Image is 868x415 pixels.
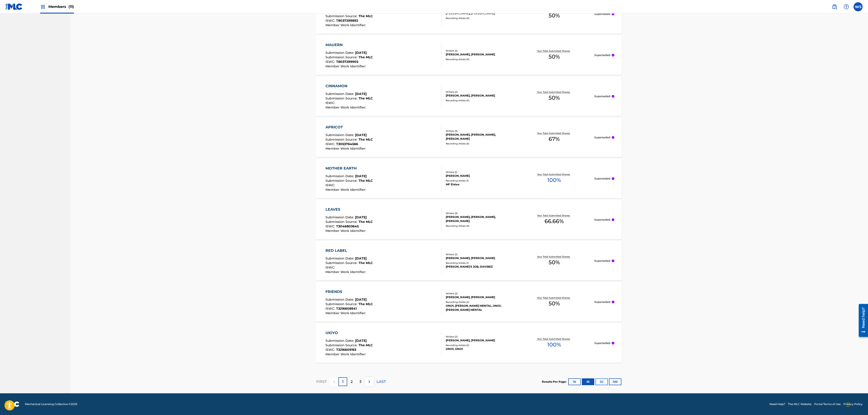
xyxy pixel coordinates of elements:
[446,261,514,265] div: Recording Artists ( 1 )
[325,146,367,151] span: Member Work Identifier :
[336,224,359,228] span: T3046803645
[537,337,571,341] p: Your Total Submitted Shares:
[549,135,560,143] span: 67 %
[336,19,358,23] span: T8037299892
[355,133,367,137] span: [DATE]
[325,174,355,178] span: Submission Date :
[537,296,571,299] p: Your Total Submitted Shares:
[814,402,841,406] a: Portal Terms of Use
[855,302,868,340] iframe: Resource Center
[844,4,849,9] img: help
[446,338,514,342] div: [PERSON_NAME], [PERSON_NAME]
[377,379,386,384] p: LAST
[830,2,839,11] a: Public Search
[355,297,367,302] span: [DATE]
[325,19,336,23] span: ISWC :
[367,379,372,384] img: right
[537,90,571,94] p: Your Total Submitted Shares:
[316,118,622,157] a: APRICOTSubmission Date:[DATE]Submission Source:The MLCISWC:T3053764566Member Work Identifier:Writ...
[594,53,610,57] p: Superseded
[595,378,608,385] button: 50
[325,256,355,260] span: Submission Date :
[25,402,77,406] span: Mechanical Licensing Collective © 2025
[359,302,373,306] span: The MLC
[325,42,373,48] div: MAUERN
[594,12,610,16] p: Superseded
[446,344,514,347] div: Recording Artists ( 2 )
[594,300,610,304] p: Superseded
[446,212,514,215] div: Writers ( 3 )
[316,76,622,116] a: CINNAMONSubmission Date:[DATE]Submission Source:The MLCISWC:Member Work Identifier:Writers (2)[PE...
[446,224,514,228] div: Recording Artists ( 0 )
[325,207,373,212] div: LEAVES
[355,256,367,260] span: [DATE]
[325,60,336,64] span: ISWC :
[325,297,355,302] span: Submission Date :
[854,2,863,11] div: User Menu
[843,402,863,406] a: Privacy Policy
[594,135,610,139] p: Superseded
[325,248,373,253] div: RED LABEL
[325,270,367,274] span: Member Work Identifier :
[325,142,336,146] span: ISWC :
[325,183,336,187] span: ISWC :
[342,379,344,384] p: 1
[537,132,571,135] p: Your Total Submitted Shares:
[359,261,373,265] span: The MLC
[336,142,358,146] span: T3053764566
[325,348,336,352] span: ISWC :
[5,401,19,407] img: logo
[325,179,359,183] span: Submission Source :
[359,379,361,384] p: 3
[594,177,610,181] p: Superseded
[446,256,514,260] div: [PERSON_NAME], [PERSON_NAME]
[325,261,359,265] span: Submission Source :
[582,378,594,385] button: 25
[336,60,358,64] span: T8037299905
[325,229,367,233] span: Member Work Identifier :
[325,352,367,356] span: Member Work Identifier :
[359,137,373,141] span: The MLC
[316,379,327,384] p: FIRST
[446,52,514,57] div: [PERSON_NAME], [PERSON_NAME]
[446,49,514,52] div: Writers ( 2 )
[325,64,367,68] span: Member Work Identifier :
[48,4,74,9] span: Members
[594,341,610,345] p: Superseded
[549,12,560,20] span: 50 %
[316,159,622,198] a: MOTHER EARTHSubmission Date:[DATE]Submission Source:The MLCISWC:Member Work Identifier:Writers (1...
[325,51,355,55] span: Submission Date :
[316,200,622,239] a: LEAVESSubmission Date:[DATE]Submission Source:The MLCISWC:T3046803645Member Work Identifier:Write...
[359,179,373,183] span: The MLC
[336,307,357,311] span: T3216608941
[355,174,367,178] span: [DATE]
[549,94,560,102] span: 50 %
[845,393,868,415] iframe: Chat Widget
[594,259,610,263] p: Superseded
[40,4,46,9] img: Top Rightsholders
[325,289,373,295] div: FRIENDS
[325,330,373,336] div: UKIYO
[5,3,23,10] img: MLC Logo
[547,176,561,184] span: 100 %
[316,241,622,281] a: RED LABELSubmission Date:[DATE]Submission Source:The MLCISWC:Member Work Identifier:Writers (2)[P...
[325,166,373,171] div: MOTHER EARTH
[446,90,514,94] div: Writers ( 2 )
[359,220,373,224] span: The MLC
[316,323,622,363] a: UKIYOSubmission Date:[DATE]Submission Source:The MLCISWC:T3216609193Member Work Identifier:Writer...
[568,378,581,385] button: 10
[446,253,514,256] div: Writers ( 2 )
[446,133,514,141] div: [PERSON_NAME], [PERSON_NAME], [PERSON_NAME]
[351,379,353,384] p: 2
[325,302,359,306] span: Submission Source :
[359,14,373,18] span: The MLC
[549,258,560,266] span: 50 %
[446,174,514,178] div: [PERSON_NAME]
[325,125,373,130] div: APRICOT
[446,170,514,174] div: Writers ( 1 )
[842,2,851,11] div: Help
[549,53,560,61] span: 50 %
[446,347,514,351] div: ONO1, ONO1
